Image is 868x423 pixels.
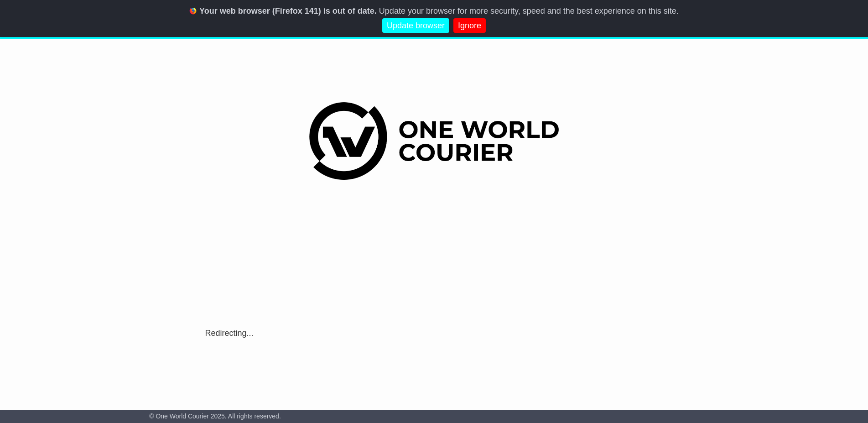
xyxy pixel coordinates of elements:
a: Ignore [453,18,486,33]
b: Your web browser (Firefox 141) is out of date. [199,6,377,16]
span: © One World Courier 2025. All rights reserved. [149,413,281,420]
span: Update your browser for more security, speed and the best experience on this site. [379,6,679,16]
a: Update browser [382,18,449,33]
div: Redirecting... [205,329,663,339]
img: One World [309,102,558,180]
